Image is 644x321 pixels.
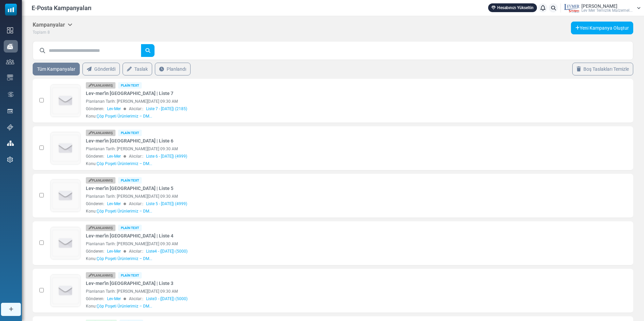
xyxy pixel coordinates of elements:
a: Taslak [123,63,152,75]
h5: Kampanyalar [33,22,72,28]
span: Lev-Mer [107,296,121,302]
a: Liste 5 - [DATE]) (4999) [146,201,187,207]
div: Plain Text [118,82,142,89]
img: email-templates-icon.svg [7,74,13,81]
a: Liste 6 - [DATE]) (4999) [146,153,187,159]
img: empty-draft-icon2.svg [51,275,80,307]
span: Çöp Poşeti Ürünlerimiz – DM... [97,304,152,309]
span: Toplam [33,30,46,35]
div: Konu: [86,256,152,262]
img: workflow.svg [7,91,14,98]
div: Planlanmış [86,177,115,184]
div: Gönderen: Alıcılar:: [86,201,553,207]
a: Tüm Kampanyalar [33,63,80,75]
a: Lev-mer'in [GEOGRAPHIC_DATA] | Liste 5 [86,185,173,192]
div: Konu: [86,161,152,167]
div: Planlanan Tarih: [PERSON_NAME][DATE] 09:30 AM [86,146,553,152]
div: Konu: [86,113,152,119]
div: Planlanmış [86,272,115,279]
img: empty-draft-icon2.svg [51,132,80,164]
span: Lev Mer Temi̇zli̇k Malzemel... [581,8,633,12]
div: Planlanmış [86,130,115,136]
a: Gönderildi [82,63,120,75]
img: support-icon.svg [7,124,13,130]
a: Lev-mer'in [GEOGRAPHIC_DATA] | Liste 4 [86,232,173,239]
a: Lev-mer'in [GEOGRAPHIC_DATA] | Liste 7 [86,90,173,97]
div: Gönderen: Alıcılar:: [86,296,553,302]
div: Gönderen: Alıcılar:: [86,106,553,112]
span: Lev-Mer [107,201,121,207]
div: Konu: [86,208,152,214]
span: Çöp Poşeti Ürünlerimiz – DM... [97,209,152,214]
img: landing_pages.svg [7,108,13,114]
img: contacts-icon.svg [6,59,14,64]
a: Lev-mer'in [GEOGRAPHIC_DATA] | Liste 3 [86,280,173,287]
div: Plain Text [118,225,142,231]
img: dashboard-icon.svg [7,27,13,33]
span: Çöp Poşeti Ürünlerimiz – DM... [97,114,152,119]
img: settings-icon.svg [7,157,13,163]
span: Lev-Mer [107,106,121,112]
div: Planlanan Tarih: [PERSON_NAME][DATE] 09:30 AM [86,193,553,199]
span: E-Posta Kampanyaları [32,3,92,12]
div: Plain Text [118,130,142,136]
span: 8 [47,30,50,35]
div: Planlanmış [86,82,115,89]
div: Planlanan Tarih: [PERSON_NAME][DATE] 09:30 AM [86,98,553,104]
a: Lev-mer'in [GEOGRAPHIC_DATA] | Liste 6 [86,137,173,145]
img: empty-draft-icon2.svg [51,180,80,212]
a: User Logo [PERSON_NAME] Lev Mer Temi̇zli̇k Malzemel... [563,3,641,13]
div: Gönderen: Alıcılar:: [86,248,553,254]
a: Liste 7 - [DATE]) (2185) [146,106,187,112]
span: [PERSON_NAME] [581,4,617,8]
div: Konu: [86,303,152,309]
span: Lev-Mer [107,153,121,159]
a: Planlandı [155,63,191,75]
a: Boş Taslakları Temizle [572,63,633,75]
div: Plain Text [118,177,142,184]
span: Çöp Poşeti Ürünlerimiz – DM... [97,161,152,166]
img: mailsoftly_icon_blue_white.svg [5,4,17,15]
div: Planlanan Tarih: [PERSON_NAME][DATE] 09:30 AM [86,288,553,294]
span: Çöp Poşeti Ürünlerimiz – DM... [97,256,152,261]
div: Planlanan Tarih: [PERSON_NAME][DATE] 09:30 AM [86,241,553,247]
a: Yeni Kampanya Oluştur [571,22,633,34]
a: Liste3 - ([DATE]) (5000) [146,296,188,302]
div: Gönderen: Alıcılar:: [86,153,553,159]
a: Hesabınızı Yükseltin [488,3,537,12]
a: Liste4 - ([DATE]) (5000) [146,248,188,254]
img: User Logo [563,3,580,13]
img: empty-draft-icon2.svg [51,227,80,259]
img: empty-draft-icon2.svg [51,85,80,117]
div: Planlanmış [86,225,115,231]
img: campaigns-icon-active.png [7,43,13,49]
div: Plain Text [118,272,142,279]
span: Lev-Mer [107,248,121,254]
